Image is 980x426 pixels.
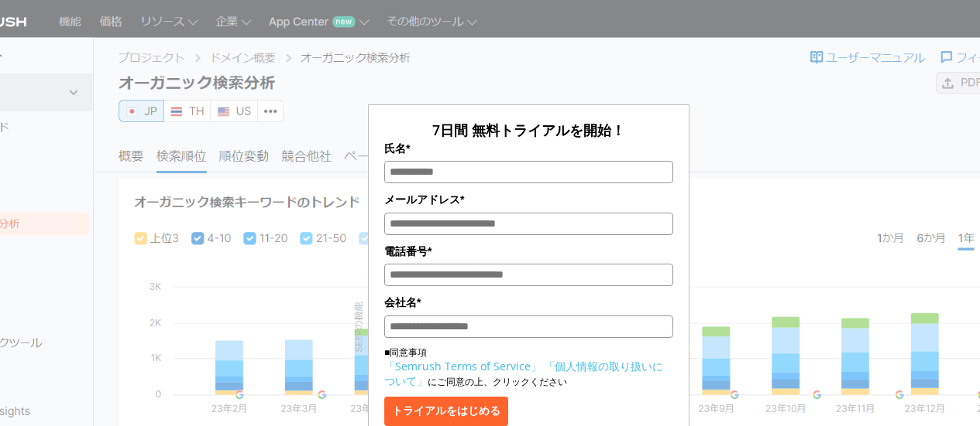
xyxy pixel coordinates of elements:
[384,359,663,388] a: 「個人情報の取り扱いについて」
[384,359,542,373] a: 「Semrush Terms of Service」
[384,346,673,389] p: ■同意事項 にご同意の上、クリックください
[384,243,673,260] label: 電話番号*
[432,121,625,139] span: 7日間 無料トライアルを開始！
[384,191,673,208] label: メールアドレス*
[384,397,508,426] button: トライアルをはじめる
